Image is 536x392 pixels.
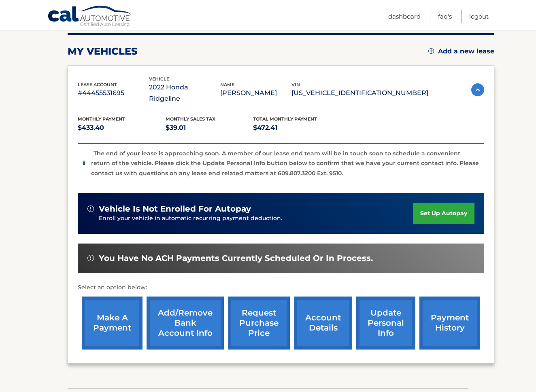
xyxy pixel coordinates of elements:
span: You have no ACH payments currently scheduled or in process. [99,253,373,263]
span: Monthly Payment [78,116,125,122]
img: accordion-active.svg [471,83,484,96]
span: name [220,82,234,87]
a: request purchase price [228,297,290,350]
p: Enroll your vehicle in automatic recurring payment deduction. [99,214,413,223]
span: vehicle is not enrolled for autopay [99,204,251,214]
h2: my vehicles [68,45,138,57]
a: payment history [419,297,480,350]
p: $39.01 [166,122,253,133]
a: make a payment [82,297,143,350]
a: set up autopay [413,203,474,224]
span: vehicle [149,76,169,82]
p: [PERSON_NAME] [220,87,291,99]
a: Logout [469,10,489,23]
p: The end of your lease is approaching soon. A member of our lease end team will be in touch soon t... [91,150,479,177]
a: Dashboard [388,10,421,23]
span: lease account [78,82,117,87]
span: vin [291,82,300,87]
span: Total Monthly Payment [253,116,317,122]
img: alert-white.svg [87,255,94,261]
a: update personal info [356,297,415,350]
a: Add a new lease [428,47,494,55]
p: #44455531695 [78,87,149,99]
p: $433.40 [78,122,166,133]
p: [US_VEHICLE_IDENTIFICATION_NUMBER] [291,87,428,99]
span: Monthly sales Tax [166,116,215,122]
a: account details [294,297,352,350]
a: FAQ's [438,10,452,23]
img: add.svg [428,48,434,54]
a: Cal Automotive [47,5,132,29]
p: 2022 Honda Ridgeline [149,82,220,104]
img: alert-white.svg [87,206,94,212]
p: $472.41 [253,122,341,133]
p: Select an option below: [78,283,484,292]
a: Add/Remove bank account info [147,297,224,350]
